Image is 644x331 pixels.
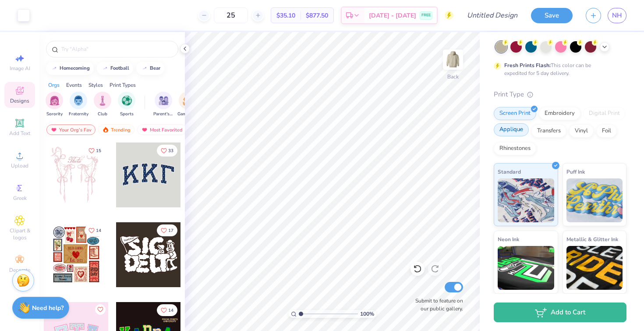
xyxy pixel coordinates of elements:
[10,65,30,72] span: Image AI
[177,111,198,117] span: Game Day
[504,61,612,77] div: This color can be expedited for 5 day delivery.
[157,224,177,236] button: Like
[9,267,30,274] span: Decorate
[214,7,248,23] input: – –
[153,92,173,117] div: filter for Parent's Weekend
[608,8,626,23] a: NH
[566,167,585,176] span: Puff Ink
[60,45,173,53] input: Try "Alpha"
[612,11,622,21] span: NH
[69,92,88,117] div: filter for Fraternity
[85,145,105,157] button: Like
[46,92,63,117] div: filter for Sorority
[410,297,463,313] label: Submit to feature on our public gallery.
[60,66,90,71] div: homecoming
[494,123,529,136] div: Applique
[46,62,94,75] button: homecoming
[531,125,566,138] div: Transfers
[569,125,594,138] div: Vinyl
[118,92,135,117] button: filter button
[137,125,187,135] div: Most Favorited
[95,304,106,315] button: Like
[460,7,524,24] input: Untitled Design
[596,125,617,138] div: Foil
[504,62,551,69] strong: Fresh Prints Flash:
[168,308,173,313] span: 14
[141,127,148,133] img: most_fav.gif
[531,8,573,23] button: Save
[122,96,132,106] img: Sports Image
[46,111,63,117] span: Sorority
[102,127,109,133] img: trending.gif
[153,92,173,117] button: filter button
[276,11,295,20] span: $35.10
[136,62,164,75] button: bear
[98,125,134,135] div: Trending
[177,92,198,117] div: filter for Game Day
[177,92,198,117] button: filter button
[183,96,193,106] img: Game Day Image
[153,111,173,117] span: Parent's Weekend
[13,195,27,202] span: Greek
[583,107,626,120] div: Digital Print
[150,66,160,71] div: bear
[51,66,58,71] img: trend_line.gif
[539,107,580,120] div: Embroidery
[48,81,60,89] div: Orgs
[74,96,83,106] img: Fraternity Image
[444,51,462,68] img: Back
[66,81,82,89] div: Events
[102,66,109,71] img: trend_line.gif
[494,107,536,120] div: Screen Print
[494,89,626,100] div: Print Type
[88,81,103,89] div: Styles
[9,130,30,137] span: Add Text
[85,224,105,236] button: Like
[566,178,623,222] img: Puff Ink
[168,228,173,233] span: 17
[4,227,35,241] span: Clipart & logos
[447,73,459,81] div: Back
[498,167,521,176] span: Standard
[98,96,107,106] img: Club Image
[10,97,29,104] span: Designs
[11,162,28,169] span: Upload
[32,304,64,312] strong: Need help?
[96,228,101,233] span: 14
[94,92,111,117] button: filter button
[69,92,88,117] button: filter button
[46,92,63,117] button: filter button
[494,303,626,322] button: Add to Cart
[498,178,554,222] img: Standard
[110,81,136,89] div: Print Types
[96,149,101,153] span: 15
[118,92,135,117] div: filter for Sports
[168,149,173,153] span: 33
[498,235,519,244] span: Neon Ink
[566,246,623,290] img: Metallic & Glitter Ink
[498,246,554,290] img: Neon Ink
[97,62,133,75] button: football
[98,111,107,117] span: Club
[306,11,328,20] span: $877.50
[566,235,618,244] span: Metallic & Glitter Ink
[421,12,431,18] span: FREE
[157,304,177,316] button: Like
[494,142,536,155] div: Rhinestones
[110,66,129,71] div: football
[50,96,60,106] img: Sorority Image
[369,11,416,20] span: [DATE] - [DATE]
[120,111,134,117] span: Sports
[94,92,111,117] div: filter for Club
[360,310,374,318] span: 100 %
[69,111,88,117] span: Fraternity
[157,145,177,157] button: Like
[46,125,96,135] div: Your Org's Fav
[50,127,57,133] img: most_fav.gif
[141,66,148,71] img: trend_line.gif
[159,96,169,106] img: Parent's Weekend Image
